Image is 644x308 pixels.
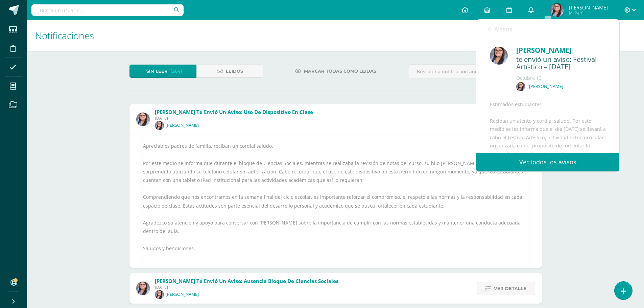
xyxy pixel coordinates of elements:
[516,55,606,71] div: te envió un aviso: Festival Artístico – Martes 14 de octubre
[516,82,525,91] img: 598f3281768f8c7491093319e57c2b2f.png
[569,10,608,16] span: Mi Perfil
[170,65,182,77] span: (264)
[529,84,563,89] p: [PERSON_NAME]
[476,153,619,171] a: Ver todos los avisos
[155,290,164,299] img: 598f3281768f8c7491093319e57c2b2f.png
[166,292,199,297] p: [PERSON_NAME]
[304,65,376,77] span: Marcar todas como leídas
[136,113,150,126] img: 17db063816693a26b2c8d26fdd0faec0.png
[196,65,263,78] a: Leídos
[494,282,526,295] span: Ver detalle
[408,65,542,78] input: Busca una notificación aquí
[129,65,196,78] a: Sin leer(264)
[35,29,94,42] span: Notificaciones
[516,45,606,55] div: [PERSON_NAME]
[146,65,168,77] span: Sin leer
[31,4,184,16] input: Busca un usuario...
[516,75,606,81] div: Octubre 13
[226,65,243,77] span: Leídos
[155,109,313,115] span: [PERSON_NAME] te envió un aviso: Uso de dispositivo en clase
[155,284,338,290] span: [DATE]
[136,282,150,295] img: 17db063816693a26b2c8d26fdd0faec0.png
[490,47,508,65] img: 17db063816693a26b2c8d26fdd0faec0.png
[143,142,528,261] div: Apreciables padres de familia, reciban un cordial saludo. Por este medio se informa que durante e...
[494,25,512,33] span: Avisos
[155,278,338,284] span: [PERSON_NAME] te envió un aviso: Ausencia bloque de ciencias sociales
[550,3,564,17] img: 3701f0f65ae97d53f8a63a338b37df93.png
[155,115,313,121] span: [DATE]
[286,65,385,78] a: Marcar todas como leídas
[155,121,164,130] img: 598f3281768f8c7491093319e57c2b2f.png
[166,123,199,128] p: [PERSON_NAME]
[569,4,608,11] span: [PERSON_NAME]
